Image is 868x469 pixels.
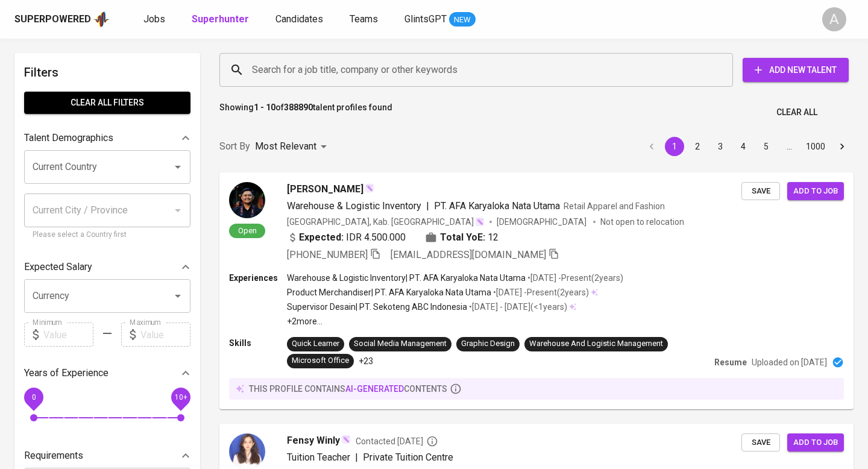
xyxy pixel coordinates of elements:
[359,355,373,367] p: +23
[734,137,753,156] button: Go to page 4
[255,136,331,158] div: Most Relevant
[363,452,453,463] span: Private Tuition Centre
[140,323,190,347] input: Value
[287,249,368,260] span: [PHONE_NUMBER]
[741,182,780,201] button: Save
[287,272,526,284] p: Warehouse & Logistic Inventory | PT. AFA Karyaloka Nata Utama
[787,433,844,452] button: Add to job
[779,140,799,153] div: …
[287,182,363,197] span: [PERSON_NAME]
[275,13,323,25] span: Candidates
[34,95,181,110] span: Clear All filters
[564,201,665,211] span: Retail Apparel and Fashion
[488,230,498,245] span: 12
[143,13,165,25] span: Jobs
[287,433,340,448] span: Fensy Winly
[229,337,287,349] p: Skills
[426,435,438,447] svg: By Batam recruiter
[255,139,316,154] p: Most Relevant
[787,182,844,201] button: Add to job
[14,10,110,28] a: Superpoweredapp logo
[229,272,287,284] p: Experiences
[741,433,780,452] button: Save
[24,260,92,274] p: Expected Salary
[526,272,623,284] p: • [DATE] - Present ( 2 years )
[24,444,190,468] div: Requirements
[292,338,339,350] div: Quick Learner
[714,356,747,368] p: Resume
[640,137,854,156] nav: pagination navigation
[688,137,707,156] button: Go to page 2
[143,12,168,27] a: Jobs
[449,14,476,26] span: NEW
[169,288,186,304] button: Open
[31,393,36,401] span: 0
[426,199,429,213] span: |
[284,102,313,112] b: 388890
[174,393,187,401] span: 10+
[350,12,380,27] a: Teams
[743,58,849,82] button: Add New Talent
[14,13,91,27] div: Superpowered
[461,338,515,350] div: Graphic Design
[529,338,663,350] div: Warehouse And Logistic Management
[793,184,838,198] span: Add to job
[292,355,349,367] div: Microsoft Office
[299,230,344,245] b: Expected:
[497,216,588,228] span: [DEMOGRAPHIC_DATA]
[600,216,684,228] p: Not open to relocation
[287,230,406,245] div: IDR 4.500.000
[822,7,846,31] div: A
[467,301,567,313] p: • [DATE] - [DATE] ( <1 years )
[747,436,774,450] span: Save
[404,13,447,25] span: GlintsGPT
[287,315,623,327] p: +2 more ...
[287,200,421,212] span: Warehouse & Logistic Inventory
[434,200,560,212] span: PT. AFA Karyaloka Nata Utama
[756,137,776,156] button: Go to page 5
[711,137,730,156] button: Go to page 3
[832,137,852,156] button: Go to next page
[43,323,93,347] input: Value
[93,10,110,28] img: app logo
[24,255,190,279] div: Expected Salary
[287,216,485,228] div: [GEOGRAPHIC_DATA], Kab. [GEOGRAPHIC_DATA]
[752,63,839,78] span: Add New Talent
[355,450,358,465] span: |
[24,63,190,82] h6: Filters
[475,217,485,227] img: magic_wand.svg
[772,101,822,124] button: Clear All
[169,159,186,175] button: Open
[802,137,829,156] button: Go to page 1000
[391,249,546,260] span: [EMAIL_ADDRESS][DOMAIN_NAME]
[345,384,404,394] span: AI-generated
[249,383,447,395] p: this profile contains contents
[24,92,190,114] button: Clear All filters
[752,356,827,368] p: Uploaded on [DATE]
[219,139,250,154] p: Sort By
[219,172,854,409] a: Open[PERSON_NAME]Warehouse & Logistic Inventory|PT. AFA Karyaloka Nata UtamaRetail Apparel and Fa...
[440,230,485,245] b: Total YoE:
[24,361,190,385] div: Years of Experience
[287,452,350,463] span: Tuition Teacher
[192,12,251,27] a: Superhunter
[350,13,378,25] span: Teams
[793,436,838,450] span: Add to job
[665,137,684,156] button: page 1
[24,126,190,150] div: Talent Demographics
[33,229,182,241] p: Please select a Country first
[287,286,491,298] p: Product Merchandiser | PT. AFA Karyaloka Nata Utama
[287,301,467,313] p: Supervisor Desain | PT. Sekoteng ABC Indonesia
[747,184,774,198] span: Save
[275,12,325,27] a: Candidates
[24,449,83,463] p: Requirements
[24,131,113,145] p: Talent Demographics
[219,101,392,124] p: Showing of talent profiles found
[354,338,447,350] div: Social Media Management
[365,183,374,193] img: magic_wand.svg
[24,366,108,380] p: Years of Experience
[404,12,476,27] a: GlintsGPT NEW
[491,286,589,298] p: • [DATE] - Present ( 2 years )
[192,13,249,25] b: Superhunter
[229,182,265,218] img: 89a2e78eaf5a5eab236a06a08f52c37c.jpg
